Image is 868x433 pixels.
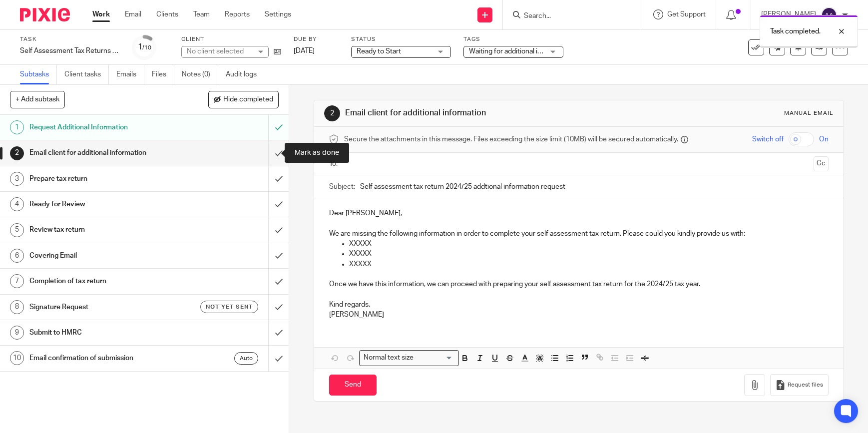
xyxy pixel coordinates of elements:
label: Task [20,35,120,43]
div: 10 [10,351,24,365]
h1: Covering Email [29,248,182,263]
h1: Signature Request [29,300,182,315]
div: Search for option [359,350,459,366]
a: Work [92,9,110,19]
div: Manual email [784,109,834,117]
label: Status [351,35,451,43]
p: Dear [PERSON_NAME], [329,208,829,218]
button: Cc [814,156,829,171]
div: 6 [10,249,24,263]
a: Client tasks [64,65,109,84]
div: Auto [234,352,258,365]
div: No client selected [187,46,252,56]
div: 7 [10,274,24,288]
div: 5 [10,223,24,237]
span: Not yet sent [206,303,253,311]
p: [PERSON_NAME] [329,310,829,320]
a: Clients [156,9,178,19]
a: Team [193,9,210,19]
label: Client [181,35,281,43]
p: Once we have this information, we can proceed with preparing your self assessment tax return for ... [329,279,829,289]
div: 9 [10,326,24,340]
span: Waiting for additional information [469,48,572,55]
a: Notes (0) [182,65,218,84]
div: 3 [10,172,24,186]
span: Switch off [752,134,784,144]
h1: Prepare tax return [29,171,182,186]
h1: Request Additional Information [29,120,182,135]
img: svg%3E [821,7,837,23]
div: 4 [10,197,24,211]
h1: Ready for Review [29,197,182,212]
div: 1 [10,120,24,134]
div: 2 [10,146,24,160]
h1: Email confirmation of submission [29,351,182,366]
span: [DATE] [294,47,315,54]
button: + Add subtask [10,91,65,108]
h1: Review tax return [29,222,182,237]
a: Reports [225,9,250,19]
label: To: [329,159,340,169]
img: Pixie [20,8,70,21]
a: Audit logs [226,65,264,84]
button: Hide completed [208,91,279,108]
a: Files [152,65,174,84]
span: Request files [788,381,823,389]
label: Subject: [329,182,355,192]
a: Settings [265,9,291,19]
button: Request files [770,374,828,397]
p: XXXXX [349,249,829,259]
p: XXXXX [349,239,829,249]
p: We are missing the following information in order to complete your self assessment tax return. Pl... [329,229,829,239]
div: 1 [138,41,151,53]
input: Search for option [417,353,453,363]
h1: Completion of tax return [29,274,182,289]
small: /10 [142,45,151,50]
span: Secure the attachments in this message. Files exceeding the size limit (10MB) will be secured aut... [344,134,678,144]
a: Email [125,9,141,19]
span: Ready to Start [357,48,401,55]
p: XXXXX [349,259,829,269]
p: Task completed. [770,26,821,36]
div: Self Assessment Tax Returns - BOOKKEEPING CLIENTS [20,46,120,56]
span: On [819,134,829,144]
label: Due by [294,35,339,43]
span: Normal text size [362,353,416,363]
h1: Submit to HMRC [29,325,182,340]
div: 8 [10,300,24,314]
div: 2 [324,105,340,121]
a: Subtasks [20,65,57,84]
p: Kind regards, [329,300,829,310]
input: Send [329,375,377,396]
span: Hide completed [223,96,273,104]
h1: Email client for additional information [345,108,600,118]
a: Emails [116,65,144,84]
h1: Email client for additional information [29,145,182,160]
